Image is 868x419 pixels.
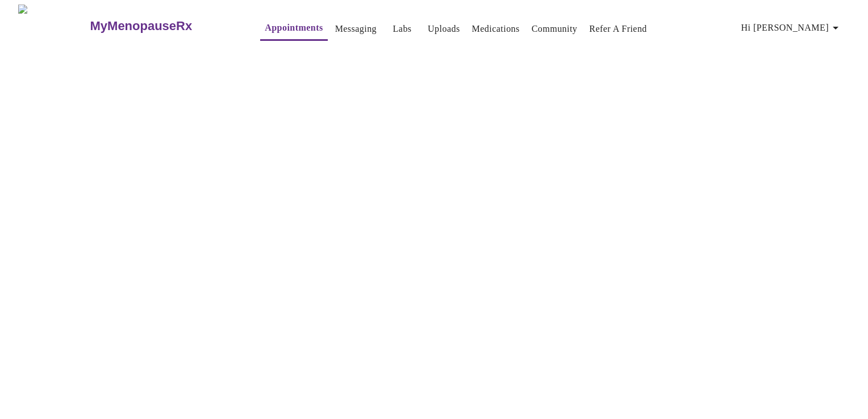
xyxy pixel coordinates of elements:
a: Medications [472,21,520,37]
button: Appointments [260,16,327,41]
a: Labs [393,21,412,37]
a: Appointments [265,20,323,36]
img: MyMenopauseRx Logo [18,5,89,47]
a: Community [532,21,578,37]
button: Messaging [331,18,381,40]
button: Labs [384,18,420,40]
a: MyMenopauseRx [89,6,237,46]
a: Refer a Friend [589,21,647,37]
a: Messaging [335,21,377,37]
button: Community [527,18,582,40]
a: Uploads [428,21,460,37]
button: Medications [468,18,524,40]
span: Hi [PERSON_NAME] [741,20,842,36]
button: Uploads [423,18,465,40]
h3: MyMenopauseRx [90,19,193,33]
button: Hi [PERSON_NAME] [737,16,847,39]
button: Refer a Friend [585,18,652,40]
